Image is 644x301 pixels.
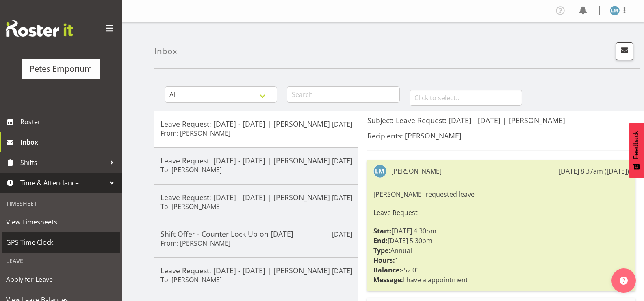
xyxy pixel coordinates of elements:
div: Petes Emporium [30,63,92,75]
h6: To: [PERSON_NAME] [160,276,222,284]
img: help-xxl-2.png [620,277,628,285]
h6: From: [PERSON_NAME] [160,129,230,137]
p: [DATE] [332,119,352,129]
div: Leave [2,253,120,269]
h6: To: [PERSON_NAME] [160,202,222,211]
p: [DATE] [332,229,352,239]
span: View Timesheets [6,216,116,228]
a: GPS Time Clock [2,232,120,253]
a: Apply for Leave [2,269,120,290]
h4: Inbox [154,46,177,56]
div: Timesheet [2,195,120,212]
div: [PERSON_NAME] requested leave [DATE] 4:30pm [DATE] 5:30pm Annual 1 -52.01 I have a appointment [373,187,629,287]
img: Rosterit website logo [6,20,73,37]
h6: To: [PERSON_NAME] [160,166,222,174]
img: lianne-morete5410.jpg [373,165,386,178]
h6: From: [PERSON_NAME] [160,239,230,247]
h5: Leave Request: [DATE] - [DATE] | [PERSON_NAME] [160,156,352,165]
p: [DATE] [332,193,352,202]
img: lianne-morete5410.jpg [610,6,620,15]
input: Click to select... [410,90,522,106]
p: [DATE] [332,156,352,166]
a: View Timesheets [2,212,120,232]
span: Roster [20,116,118,128]
div: [PERSON_NAME] [391,166,442,176]
p: [DATE] [332,266,352,276]
span: Feedback [633,131,640,159]
strong: Hours: [373,256,395,265]
strong: End: [373,236,388,245]
strong: Message: [373,275,403,284]
h5: Leave Request: [DATE] - [DATE] | [PERSON_NAME] [160,193,352,202]
strong: Start: [373,226,392,235]
button: Feedback - Show survey [629,123,644,178]
h5: Leave Request: [DATE] - [DATE] | [PERSON_NAME] [160,266,352,275]
div: [DATE] 8:37am ([DATE]) [559,166,629,176]
h6: Leave Request [373,209,629,216]
span: Time & Attendance [20,177,106,189]
strong: Type: [373,246,390,255]
h5: Recipients: [PERSON_NAME] [367,131,635,140]
span: GPS Time Clock [6,236,116,248]
span: Apply for Leave [6,273,116,286]
h5: Leave Request: [DATE] - [DATE] | [PERSON_NAME] [160,119,352,128]
span: Shifts [20,156,106,169]
h5: Subject: Leave Request: [DATE] - [DATE] | [PERSON_NAME] [367,116,635,125]
span: Inbox [20,136,118,148]
strong: Balance: [373,266,401,275]
h5: Shift Offer - Counter Lock Up on [DATE] [160,229,352,238]
input: Search [287,86,399,103]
